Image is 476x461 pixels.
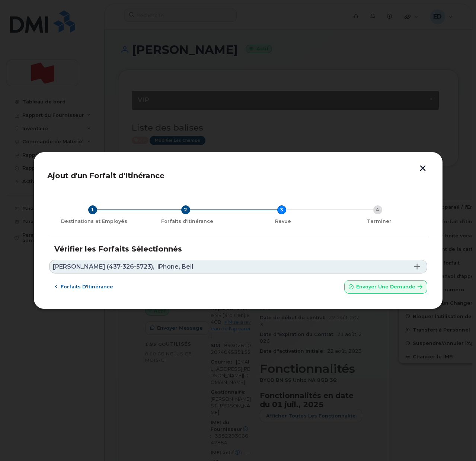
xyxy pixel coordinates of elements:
span: Forfaits d'Itinérance [61,283,113,290]
div: Forfaits d'Itinérance [142,218,232,224]
span: iPhone, Bell [157,264,193,270]
span: [PERSON_NAME] (437-326-5723), [53,264,154,270]
h3: Vérifier les Forfaits Sélectionnés [54,245,422,253]
span: Envoyer une Demande [356,283,415,290]
div: Terminer [334,218,424,224]
button: Forfaits d'Itinérance [49,280,120,294]
div: 2 [181,205,190,214]
div: Destinations et Employés [52,218,136,224]
span: Ajout d'un Forfait d'Itinérance [47,171,164,180]
a: [PERSON_NAME] (437-326-5723),iPhone, Bell [49,260,427,273]
div: 4 [373,205,382,214]
button: Envoyer une Demande [344,280,427,294]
